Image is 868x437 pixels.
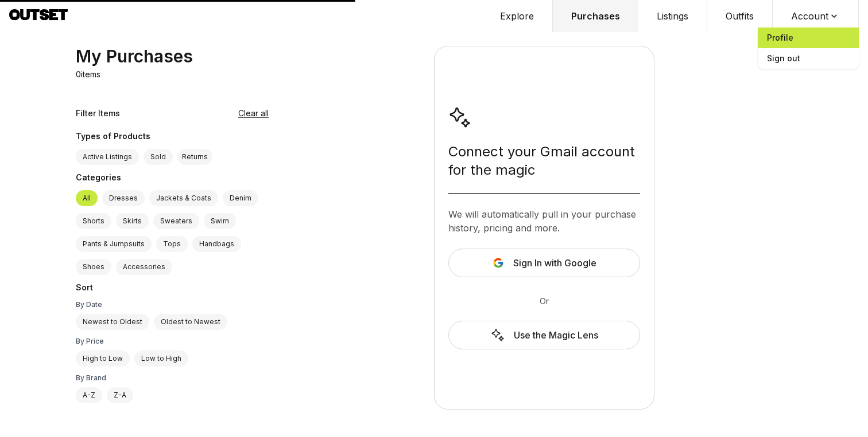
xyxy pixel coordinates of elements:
a: Use the Magic Lens [448,321,640,349]
label: Swim [204,213,236,229]
div: We will automatically pull in your purchase history, pricing and more. [448,207,640,235]
div: My Purchases [76,46,193,66]
label: Sweaters [153,213,199,229]
label: Skirts [116,213,149,229]
label: Newest to Oldest [76,314,149,330]
span: Sign In with Google [513,256,596,270]
label: Oldest to Newest [154,314,227,330]
a: Profile [758,27,859,48]
div: By Brand [76,373,269,383]
label: Pants & Jumpsuits [76,236,152,252]
label: Tops [156,236,188,252]
label: Accessories [116,259,172,275]
div: Sort [76,282,269,296]
div: Types of Products [76,131,269,144]
label: Jackets & Coats [149,190,218,206]
label: Sold [144,149,173,165]
button: Returns [177,149,212,165]
div: Filter Items [76,108,120,119]
label: Z-A [107,387,133,403]
div: By Price [76,337,269,346]
label: Shorts [76,213,111,229]
button: Sign In with Google [448,249,640,277]
label: Low to High [134,351,188,367]
div: Categories [76,172,269,186]
label: Dresses [102,190,145,206]
label: A-Z [76,387,102,403]
div: Connect your Gmail account for the magic [448,143,640,179]
label: Denim [223,190,258,206]
label: Active Listings [76,149,139,165]
label: All [76,190,98,206]
label: High to Low [76,351,130,367]
div: Or [448,296,640,307]
div: By Date [76,300,269,309]
p: 0 items [76,69,100,80]
label: Handbags [192,236,241,252]
label: Shoes [76,259,111,275]
button: Clear all [238,108,269,119]
span: Sign out [758,48,859,69]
